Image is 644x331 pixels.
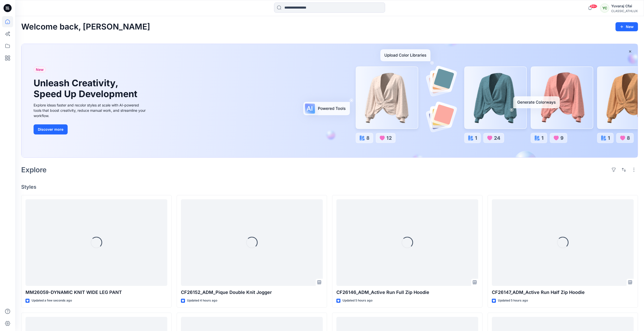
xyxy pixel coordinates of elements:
h2: Explore [21,166,47,174]
p: Updated a few seconds ago [32,298,72,303]
button: Discover more [34,124,68,134]
h1: Unleash Creativity, Speed Up Development [34,78,140,99]
span: New [36,67,44,73]
p: MM26059-DYNAMIC KNIT WIDE LEG PANT [25,289,167,296]
div: Yuvaraj Cfai [611,3,638,9]
div: CLASSIC_ATHLUX [611,9,638,13]
p: Updated 5 hours ago [498,298,528,303]
p: Updated 5 hours ago [342,298,372,303]
h4: Styles [21,184,638,190]
p: CF26146_ADM_Active Run Full Zip Hoodie [336,289,478,296]
a: Discover more [34,124,147,134]
button: New [615,22,638,31]
div: Explore ideas faster and recolor styles at scale with AI-powered tools that boost creativity, red... [34,102,147,118]
p: CF26147_ADM_Active Run Half Zip Hoodie [492,289,634,296]
div: YC [600,4,609,13]
span: 99+ [590,4,597,8]
p: CF26152_ADM_Pique Double Knit Jogger [181,289,323,296]
h2: Welcome back, [PERSON_NAME] [21,22,150,32]
p: Updated 4 hours ago [187,298,217,303]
